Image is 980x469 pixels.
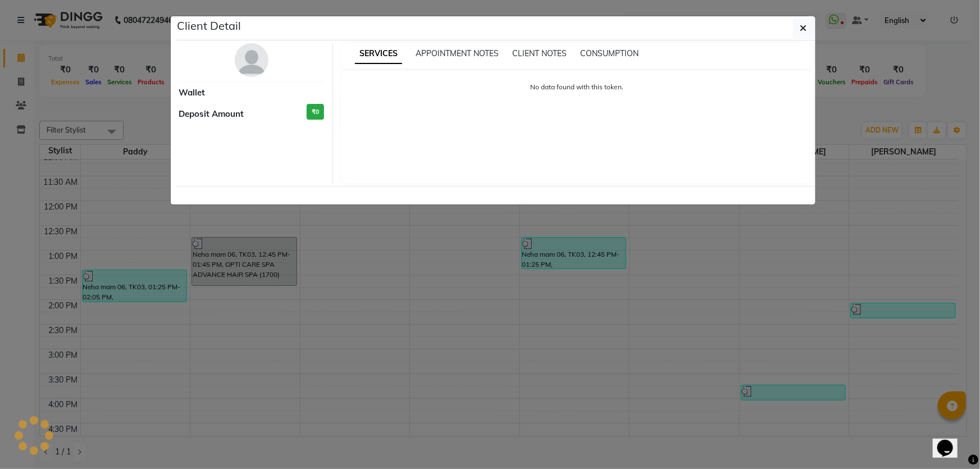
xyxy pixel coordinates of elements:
p: No data found with this token. [353,82,801,92]
img: avatar [235,43,268,77]
span: APPOINTMENT NOTES [416,48,499,58]
h3: ₹0 [307,104,324,120]
span: CLIENT NOTES [512,48,567,58]
h5: Client Detail [177,17,241,34]
span: Deposit Amount [179,108,244,121]
iframe: chat widget [933,424,969,458]
span: Wallet [179,86,206,99]
span: SERVICES [355,44,402,64]
span: CONSUMPTION [580,48,639,58]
